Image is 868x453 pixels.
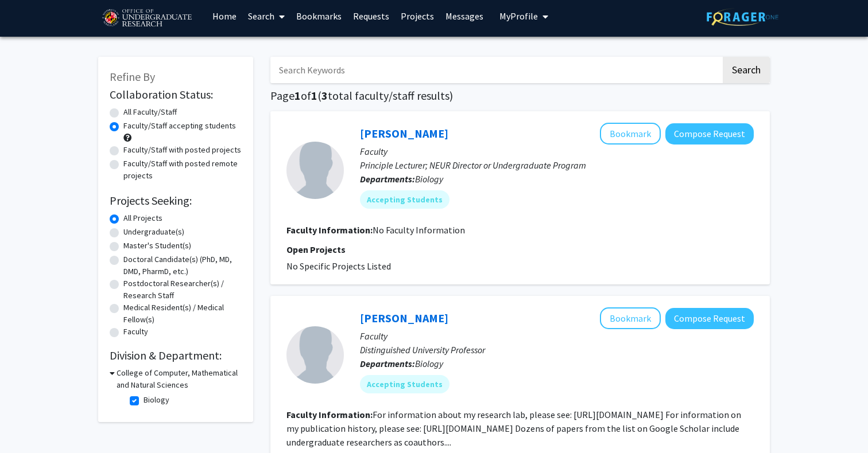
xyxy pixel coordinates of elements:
label: All Faculty/Staff [123,106,177,118]
h1: Page of ( total faculty/staff results) [270,89,770,103]
button: Search [723,57,770,83]
p: Distinguished University Professor [360,343,754,357]
b: Faculty Information: [286,409,373,420]
mat-chip: Accepting Students [360,375,449,393]
h2: Projects Seeking: [110,194,242,208]
label: Doctoral Candidate(s) (PhD, MD, DMD, PharmD, etc.) [123,253,242,278]
label: Undergraduate(s) [123,226,184,238]
button: Compose Request to William Fagan [665,308,754,329]
span: Biology [415,173,443,185]
p: Principle Lecturer; NEUR Director or Undergraduate Program [360,158,754,172]
h2: Collaboration Status: [110,88,242,101]
iframe: Chat [9,401,49,444]
label: Faculty/Staff with posted projects [123,144,241,156]
span: 1 [311,88,317,103]
label: Master's Student(s) [123,240,191,252]
label: Medical Resident(s) / Medical Fellow(s) [123,302,242,326]
label: Biology [144,394,169,406]
h2: Division & Department: [110,349,242,362]
label: All Projects [123,212,162,224]
a: [PERSON_NAME] [360,311,448,325]
span: Biology [415,358,443,369]
button: Compose Request to Hilary Bierman [665,123,754,145]
img: ForagerOne Logo [707,8,778,26]
p: Faculty [360,145,754,158]
input: Search Keywords [270,57,721,83]
mat-chip: Accepting Students [360,190,449,209]
span: No Specific Projects Listed [286,260,391,272]
fg-read-more: For information about my research lab, please see: [URL][DOMAIN_NAME] For information on my publi... [286,409,741,448]
label: Faculty/Staff with posted remote projects [123,158,242,182]
b: Departments: [360,173,415,185]
img: University of Maryland Logo [98,4,195,33]
span: Refine By [110,69,155,84]
span: 3 [321,88,328,103]
p: Faculty [360,329,754,343]
span: 1 [294,88,301,103]
label: Faculty [123,326,148,338]
button: Add Hilary Bierman to Bookmarks [600,123,661,145]
button: Add William Fagan to Bookmarks [600,307,661,329]
p: Open Projects [286,243,754,256]
b: Departments: [360,358,415,369]
label: Postdoctoral Researcher(s) / Research Staff [123,278,242,302]
label: Faculty/Staff accepting students [123,120,236,132]
span: No Faculty Information [373,224,465,236]
h3: College of Computer, Mathematical and Natural Sciences [117,367,242,391]
a: [PERSON_NAME] [360,126,448,140]
span: My Profile [499,10,538,22]
b: Faculty Information: [286,224,373,236]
